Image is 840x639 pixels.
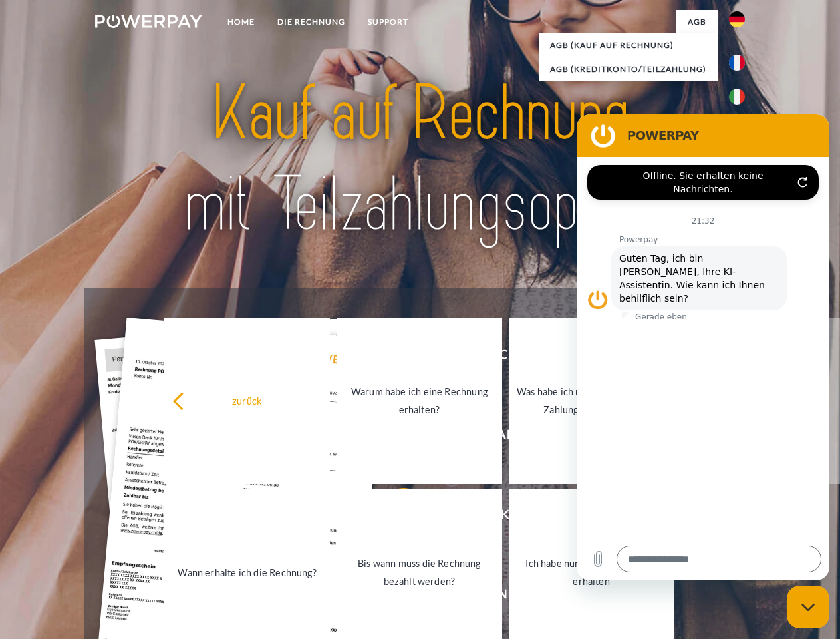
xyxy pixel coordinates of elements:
[266,10,356,34] a: DIE RECHNUNG
[517,554,666,590] div: Ich habe nur eine Teillieferung erhalten
[729,89,745,105] img: it
[517,383,666,419] div: Was habe ich noch offen, ist meine Zahlung eingegangen?
[172,391,322,409] div: zurück
[345,554,494,590] div: Bis wann muss die Rechnung bezahlt werden?
[577,114,829,580] iframe: Messaging-Fenster
[345,383,494,419] div: Warum habe ich eine Rechnung erhalten?
[509,318,674,484] a: Was habe ich noch offen, ist meine Zahlung eingegangen?
[127,64,713,255] img: title-powerpay_de.svg
[676,10,718,34] a: agb
[95,15,202,28] img: logo-powerpay-white.svg
[216,10,266,34] a: Home
[539,33,718,57] a: AGB (Kauf auf Rechnung)
[787,586,829,628] iframe: Schaltfläche zum Öffnen des Messaging-Fensters; Konversation läuft
[729,55,745,71] img: fr
[172,563,322,581] div: Wann erhalte ich die Rechnung?
[729,11,745,27] img: de
[356,10,420,34] a: SUPPORT
[539,57,718,81] a: AGB (Kreditkonto/Teilzahlung)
